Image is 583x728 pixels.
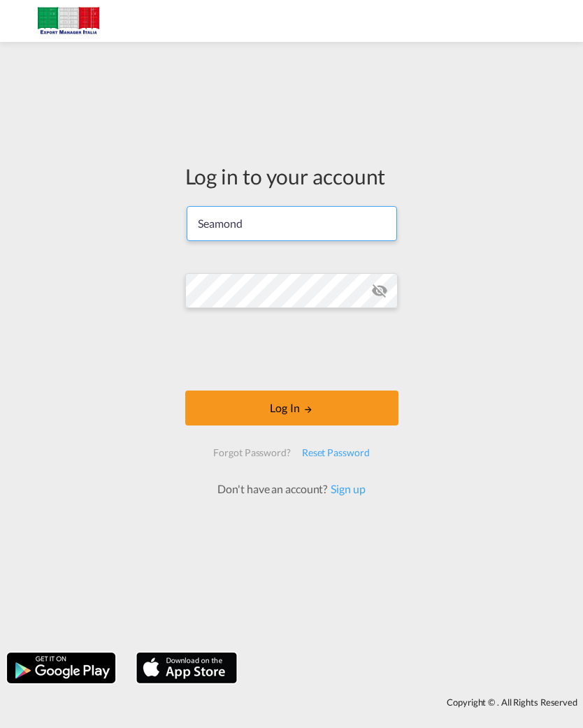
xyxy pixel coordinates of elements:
[185,391,398,425] button: LOGIN
[185,322,398,377] iframe: reCAPTCHA
[21,6,115,37] img: 51022700b14f11efa3148557e262d94e.jpg
[371,282,388,299] md-icon: icon-eye-off
[202,481,380,497] div: Don't have an account?
[208,440,296,465] div: Forgot Password?
[6,651,117,685] img: google.png
[327,482,365,495] a: Sign up
[187,206,397,241] input: Enter email/phone number
[296,440,375,465] div: Reset Password
[185,161,398,191] div: Log in to your account
[135,651,238,685] img: apple.png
